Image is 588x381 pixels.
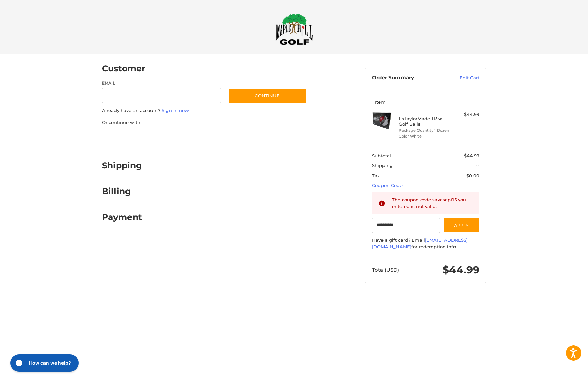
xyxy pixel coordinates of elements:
button: Apply [443,218,479,233]
h3: Order Summary [372,75,445,81]
h2: Customer [102,63,145,74]
div: $44.99 [452,111,479,118]
p: Already have an account? [102,107,307,114]
a: Coupon Code [372,183,403,188]
iframe: Gorgias live chat messenger [7,352,81,374]
span: Shipping [372,163,393,168]
span: Tax [372,173,380,178]
li: Package Quantity 1 Dozen [399,128,451,133]
label: Email [102,80,221,86]
a: Edit Cart [445,75,479,81]
h2: Shipping [102,160,142,171]
iframe: PayPal-paylater [157,132,208,145]
a: Sign in now [162,108,189,113]
span: Subtotal [372,153,391,158]
h2: Billing [102,186,142,197]
h2: Payment [102,212,142,222]
button: Continue [228,88,307,104]
div: The coupon code savesept15 you entered is not valid. [392,197,473,210]
span: -- [476,163,479,168]
h3: 1 Item [372,99,479,105]
img: Maple Hill Golf [275,13,313,45]
span: $44.99 [464,153,479,158]
p: Or continue with [102,119,307,126]
span: $0.00 [466,173,479,178]
span: $44.99 [443,264,479,276]
div: Have a gift card? Email for redemption info. [372,237,479,250]
iframe: PayPal-paypal [100,132,151,145]
iframe: PayPal-venmo [215,132,266,145]
span: Total (USD) [372,267,399,273]
input: Gift Certificate or Coupon Code [372,218,440,233]
li: Color White [399,133,451,139]
h4: 1 x TaylorMade TP5x Golf Balls [399,116,451,127]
